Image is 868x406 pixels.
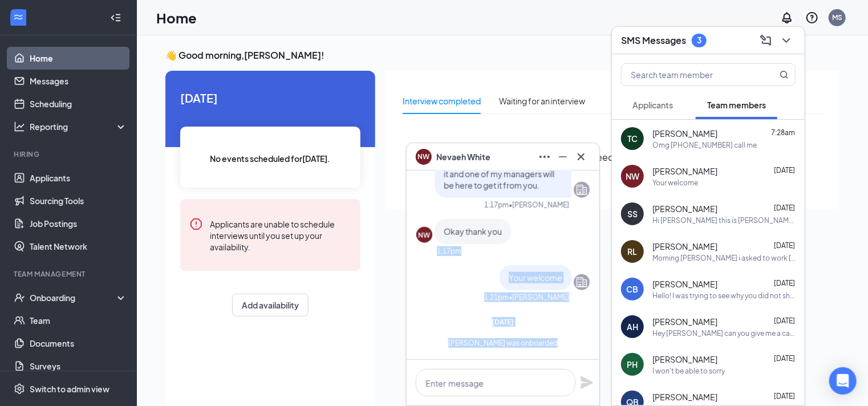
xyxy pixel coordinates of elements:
span: Okay thank you [444,226,502,237]
svg: MagnifyingGlass [780,70,789,79]
div: Hey [PERSON_NAME] can you give me a call at the store please [652,328,796,338]
div: Interview completed [403,95,481,107]
div: Morning [PERSON_NAME] i asked to work [DATE] 5 - 10 but you already work 11:30 to 5 so come for t... [652,253,796,263]
div: Applicants are unable to schedule interviews until you set up your availability. [210,217,351,253]
span: [DATE] [774,354,795,363]
a: Talent Network [30,235,127,258]
span: [DATE] [774,166,795,174]
a: Applicants [30,167,127,189]
div: 1:17pm [484,200,509,210]
div: Hello! I was trying to see why you did not show up [DATE] for your shift? [652,291,796,301]
a: Job Postings [30,212,127,235]
svg: Minimize [556,150,570,164]
a: Home [30,47,127,70]
svg: Ellipses [538,150,551,164]
div: RL [628,246,638,257]
div: 1:21pm [484,293,509,302]
svg: Plane [580,376,594,389]
div: Omg [PHONE_NUMBER] call me [652,140,757,150]
svg: WorkstreamLogo [13,11,24,23]
span: [PERSON_NAME] [652,354,717,365]
button: Cross [572,148,590,166]
div: Your welcome [652,178,698,188]
a: Documents [30,332,127,355]
div: AH [627,321,638,332]
svg: Company [575,275,589,289]
span: [PERSON_NAME] [652,391,717,403]
div: Switch to admin view [30,383,109,395]
div: NW [626,170,639,182]
span: [DATE] [774,392,795,400]
svg: Settings [14,383,25,395]
div: [PERSON_NAME] was onboarded [416,338,590,348]
span: • [PERSON_NAME] [509,200,569,210]
button: ComposeMessage [757,31,775,50]
svg: Analysis [14,121,25,132]
div: MS [832,13,842,22]
button: Ellipses [536,148,554,166]
button: Minimize [554,148,572,166]
span: • [PERSON_NAME] [509,293,569,302]
span: [DATE] [774,204,795,212]
a: Team [30,309,127,332]
span: Team members [707,100,766,110]
span: 7:28am [771,128,795,137]
a: Scheduling [30,92,127,115]
svg: Error [189,217,203,231]
a: Messages [30,70,127,92]
span: Nevaeh White [436,151,490,163]
div: Waiting for an interview [499,95,585,107]
div: 1:17pm [437,246,461,256]
svg: QuestionInfo [805,11,819,25]
span: I will be off but you can still bring it and one of my managers will be here to get it from you. [444,157,560,190]
div: SS [627,208,638,220]
svg: ComposeMessage [759,34,773,47]
h3: 👋 Good morning, [PERSON_NAME] ! [165,49,839,62]
a: Surveys [30,355,127,377]
button: Add availability [232,294,309,316]
span: Your welcome [509,273,562,283]
div: PH [627,359,638,370]
svg: Cross [574,150,588,164]
span: [PERSON_NAME] [652,316,717,327]
div: Open Intercom Messenger [829,367,857,395]
input: Search team member [622,64,757,86]
div: Team Management [14,269,125,279]
span: [DATE] [492,318,514,326]
svg: Company [575,183,589,197]
div: NW [419,230,431,240]
span: No events scheduled for [DATE] . [210,152,331,165]
h1: Home [156,8,197,27]
span: [PERSON_NAME] [652,278,717,290]
span: [DATE] [180,89,360,107]
svg: Notifications [780,11,794,25]
button: ChevronDown [777,31,796,50]
div: Hi [PERSON_NAME] this is [PERSON_NAME] from Wendys i wanted to see if you can come to orientation... [652,216,796,225]
div: I won't be able to sorry [652,366,725,376]
span: [DATE] [774,241,795,250]
h3: SMS Messages [621,34,686,47]
div: Reporting [30,121,128,132]
div: CB [627,283,639,295]
span: [PERSON_NAME] [652,128,717,139]
span: [PERSON_NAME] [652,241,717,252]
div: Onboarding [30,292,117,303]
span: [PERSON_NAME] [652,203,717,214]
svg: UserCheck [14,292,25,303]
div: Hiring [14,149,125,159]
div: TC [627,133,638,144]
a: Sourcing Tools [30,189,127,212]
span: [PERSON_NAME] [652,165,717,177]
svg: Collapse [110,12,121,23]
span: Applicants [632,100,673,110]
span: [DATE] [774,316,795,325]
span: [DATE] [774,279,795,287]
div: 3 [697,35,701,45]
svg: ChevronDown [780,34,793,47]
